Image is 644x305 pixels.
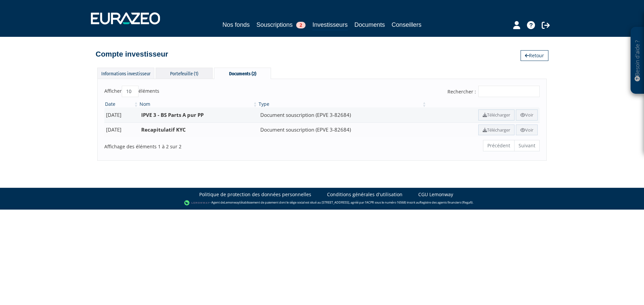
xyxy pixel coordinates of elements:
td: Document souscription (EPVE 3-82684) [258,107,427,123]
a: Nos fonds [222,20,250,29]
a: Investisseurs [312,20,347,30]
a: Télécharger [478,109,515,121]
p: Besoin d'aide ? [634,30,641,91]
a: Documents [355,20,385,29]
select: Afficheréléments [122,86,139,97]
a: Voir [516,109,538,121]
td: [DATE] [104,107,139,123]
div: Documents (2) [214,68,271,79]
a: Lemonway [224,201,239,205]
b: Recapitulatif KYC [141,126,186,133]
b: IPVE 3 - BS Parts A pur PP [141,111,204,118]
label: Rechercher : [447,86,540,97]
img: 1732889491-logotype_eurazeo_blanc_rvb.png [91,12,160,24]
input: Rechercher : [478,86,540,97]
a: Télécharger [478,125,515,136]
div: Portefeuille (1) [156,68,213,79]
a: CGU Lemonway [418,191,453,198]
div: Informations investisseur [97,68,154,79]
td: [DATE] [104,123,139,138]
h4: Compte investisseur [96,50,168,58]
div: Affichage des éléments 1 à 2 sur 2 [104,139,280,150]
img: logo-lemonway.png [184,200,210,206]
div: - Agent de (établissement de paiement dont le siège social est situé au [STREET_ADDRESS], agréé p... [7,200,637,206]
th: &nbsp; [427,101,540,107]
a: Registre des agents financiers (Regafi) [420,201,473,205]
td: Document souscription (EPVE 3-82684) [258,123,427,138]
a: Conseillers [392,20,422,29]
th: Date: activer pour trier la colonne par ordre croissant [104,101,139,107]
a: Politique de protection des données personnelles [199,191,311,198]
span: 2 [296,22,306,28]
a: Conditions générales d'utilisation [327,191,402,198]
label: Afficher éléments [104,86,159,97]
th: Type: activer pour trier la colonne par ordre croissant [258,101,427,107]
th: Nom: activer pour trier la colonne par ordre croissant [139,101,258,107]
a: Retour [521,50,548,61]
a: Voir [516,125,538,136]
a: Souscriptions2 [256,20,306,29]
